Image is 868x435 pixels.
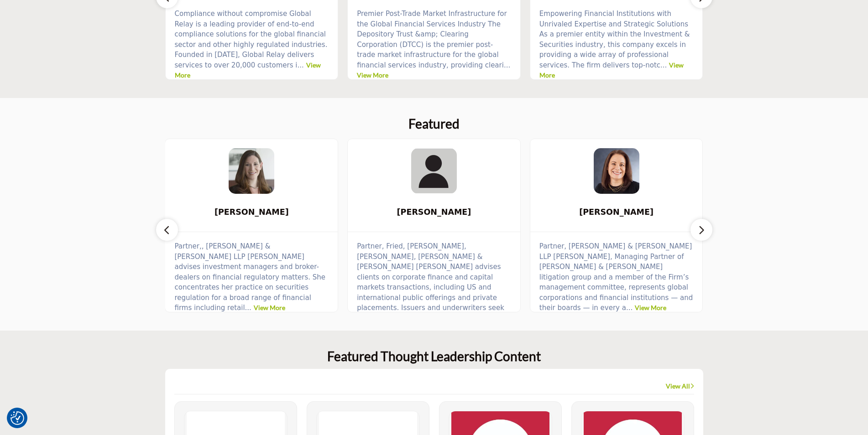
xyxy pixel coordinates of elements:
[175,9,329,81] p: Compliance without compromise Global Relay is a leading provider of end-to-end compliance solutio...
[179,206,324,218] span: [PERSON_NAME]
[229,148,274,194] img: Christine M. Lombardo
[544,200,689,224] b: Sharon Nelles
[175,61,321,79] a: View More
[174,241,329,313] p: Partner,, [PERSON_NAME] & [PERSON_NAME] LLP [PERSON_NAME] advises investment managers and broker-...
[626,304,633,312] span: ...
[544,206,689,218] span: [PERSON_NAME]
[10,411,24,425] img: Revisit consent button
[179,200,324,224] b: Christine M. Lombardo
[666,382,694,391] a: View All
[10,411,24,425] button: Consent Preferences
[327,349,541,364] h2: Featured Thought Leadership Content
[539,9,694,81] p: Empowering Financial Institutions with Unrivaled Expertise and Strategic Solutions As a premier e...
[348,200,520,224] a: [PERSON_NAME]
[357,9,511,81] p: Premier Post-Trade Market Infrastructure for the Global Financial Services Industry The Depositor...
[504,61,510,69] span: ...
[408,116,460,132] h2: Featured
[361,206,507,218] span: [PERSON_NAME]
[298,61,304,69] span: ...
[254,304,285,311] a: View More
[539,241,694,313] p: Partner, [PERSON_NAME] & [PERSON_NAME] LLP [PERSON_NAME], Managing Partner of [PERSON_NAME] & [PE...
[594,148,639,194] img: Sharon Nelles
[357,241,511,323] p: Partner, Fried, [PERSON_NAME], [PERSON_NAME], [PERSON_NAME] & [PERSON_NAME] [PERSON_NAME] advises...
[357,71,388,79] a: View More
[530,200,703,224] a: [PERSON_NAME]
[411,148,457,194] img: Andrew Barkan
[245,304,251,312] span: ...
[361,200,507,224] b: Andrew Barkan
[539,61,684,79] a: View More
[165,200,338,224] a: [PERSON_NAME]
[660,61,667,69] span: ...
[635,304,666,311] a: View More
